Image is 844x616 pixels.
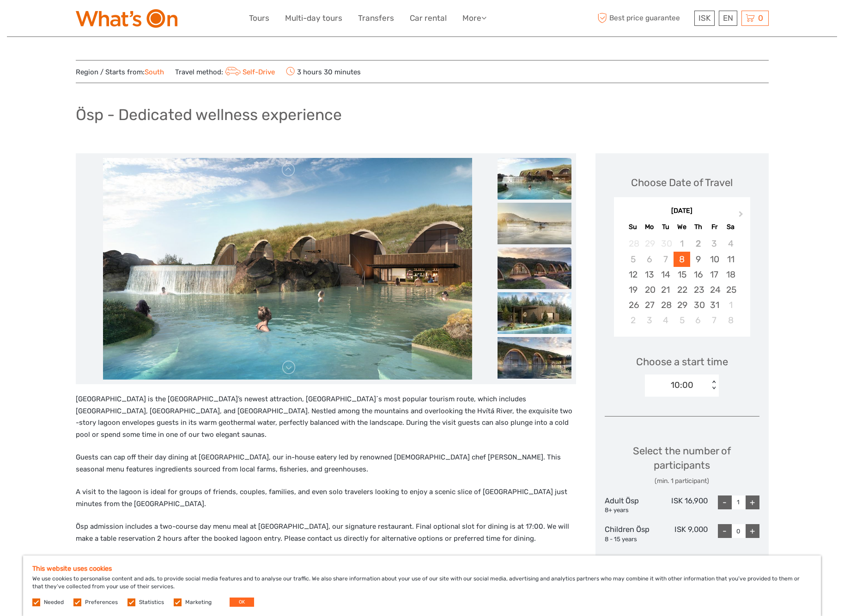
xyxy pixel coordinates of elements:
a: Self-Drive [223,68,275,76]
div: Choose Wednesday, October 22nd, 2025 [674,282,690,297]
label: Needed [44,598,64,606]
div: ISK 9,000 [656,524,708,544]
div: Fr [706,221,723,233]
div: - [718,524,732,538]
img: 85c2d9ef062e4e4fb6eb0063acb519df_slider_thumbnail.jpeg [498,248,571,289]
img: 00aa4fd5cc8e4718b42182f1baf100e1_slider_thumbnail.jpeg [498,292,571,334]
h1: Ösp - Dedicated wellness experience [76,105,342,124]
div: Choose Thursday, November 6th, 2025 [690,313,706,328]
div: Choose Saturday, November 8th, 2025 [723,313,739,328]
a: More [462,12,486,25]
div: Choose Monday, October 13th, 2025 [641,267,657,282]
div: Choose Friday, October 24th, 2025 [706,282,723,297]
span: Travel method: [175,65,275,78]
img: 53ca3f1b34174346a2bec82209fabef0_slider_thumbnail.jpeg [498,337,571,379]
div: Not available Sunday, September 28th, 2025 [625,236,641,251]
span: Best price guarantee [595,11,692,26]
div: Choose Tuesday, October 14th, 2025 [657,267,674,282]
div: Choose Friday, November 7th, 2025 [706,313,723,328]
div: Mo [641,221,657,233]
div: 8+ years [605,506,656,515]
div: 8 - 15 years [605,535,656,544]
div: Choose Sunday, October 12th, 2025 [625,267,641,282]
div: Choose Tuesday, November 4th, 2025 [657,313,674,328]
div: Choose Friday, October 31st, 2025 [706,297,723,313]
div: Not available Wednesday, October 1st, 2025 [674,236,690,251]
div: EN [719,11,737,26]
img: 4510f2fba0e84f16b1a26686029dc51c_slider_thumbnail.jpeg [498,203,571,244]
div: ISK 16,900 [656,495,708,515]
button: Open LiveChat chat widget [106,14,117,25]
div: Not available Monday, September 29th, 2025 [641,236,657,251]
button: OK [230,598,254,607]
p: A visit to the lagoon is ideal for groups of friends, couples, families, and even solo travelers ... [76,486,576,510]
img: a88c1598742b490aa7170932af776c6e_slider_thumbnail.jpeg [498,158,571,199]
div: Not available Monday, October 6th, 2025 [641,252,657,267]
label: Marketing [185,598,212,606]
p: Ösp admission includes a two-course day menu meal at [GEOGRAPHIC_DATA], our signature restaurant.... [76,521,576,544]
button: Next Month [735,209,749,223]
a: Transfers [358,12,394,25]
p: Guests can cap off their day dining at [GEOGRAPHIC_DATA], our in-house eatery led by renowned [DE... [76,452,576,475]
div: - [718,495,732,509]
div: Choose Sunday, October 19th, 2025 [625,282,641,297]
div: + [746,495,759,509]
div: month 2025-10 [617,236,747,328]
div: Choose Thursday, October 23rd, 2025 [690,282,706,297]
img: What's On [76,9,177,28]
div: Not available Tuesday, October 7th, 2025 [657,252,674,267]
div: + [746,524,759,538]
img: a88c1598742b490aa7170932af776c6e_main_slider.jpeg [103,158,473,380]
div: Not available Tuesday, September 30th, 2025 [657,236,674,251]
div: Not available Thursday, October 2nd, 2025 [690,236,706,251]
div: Choose Sunday, November 2nd, 2025 [625,313,641,328]
div: Choose Saturday, October 11th, 2025 [723,252,739,267]
div: < > [710,380,718,390]
div: Choose Wednesday, October 8th, 2025 [674,252,690,267]
div: Choose Thursday, October 9th, 2025 [690,252,706,267]
div: Su [625,221,641,233]
p: [GEOGRAPHIC_DATA] is the [GEOGRAPHIC_DATA]’s newest attraction, [GEOGRAPHIC_DATA]´s most popular ... [76,393,576,441]
div: Choose Tuesday, October 21st, 2025 [657,282,674,297]
div: Choose Wednesday, October 15th, 2025 [674,267,690,282]
a: South [145,68,164,76]
div: Choose Monday, November 3rd, 2025 [641,313,657,328]
div: Choose Monday, October 20th, 2025 [641,282,657,297]
p: We're away right now. Please check back later! [13,16,104,24]
div: Choose Monday, October 27th, 2025 [641,297,657,313]
div: We [674,221,690,233]
div: Choose Sunday, October 26th, 2025 [625,297,641,313]
div: 10:00 [671,379,693,391]
div: Select the number of participants [605,444,759,486]
div: Children Ösp [605,524,656,544]
span: Choose a start time [636,355,728,369]
div: We use cookies to personalise content and ads, to provide social media features and to analyse ou... [23,556,821,616]
div: Choose Friday, October 10th, 2025 [706,252,723,267]
div: Th [690,221,706,233]
div: Not available Friday, October 3rd, 2025 [706,236,723,251]
label: Statistics [139,598,164,606]
div: Not available Sunday, October 5th, 2025 [625,252,641,267]
div: Choose Thursday, October 16th, 2025 [690,267,706,282]
h5: This website uses cookies [32,565,812,573]
span: ISK [698,13,710,23]
div: Choose Wednesday, October 29th, 2025 [674,297,690,313]
span: Region / Starts from: [76,67,164,77]
div: Choose Friday, October 17th, 2025 [706,267,723,282]
div: Choose Saturday, October 25th, 2025 [723,282,739,297]
div: Choose Saturday, October 18th, 2025 [723,267,739,282]
a: Tours [249,12,269,25]
div: Choose Date of Travel [631,175,733,190]
div: (min. 1 participant) [605,477,759,486]
div: Choose Saturday, November 1st, 2025 [723,297,739,313]
div: Not available Saturday, October 4th, 2025 [723,236,739,251]
div: [DATE] [614,206,750,216]
a: Multi-day tours [285,12,342,25]
label: Preferences [85,598,118,606]
div: Choose Thursday, October 30th, 2025 [690,297,706,313]
div: Choose Tuesday, October 28th, 2025 [657,297,674,313]
span: 3 hours 30 minutes [286,65,361,78]
div: Tu [657,221,674,233]
div: Choose Wednesday, November 5th, 2025 [674,313,690,328]
div: Adult Ösp [605,495,656,515]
